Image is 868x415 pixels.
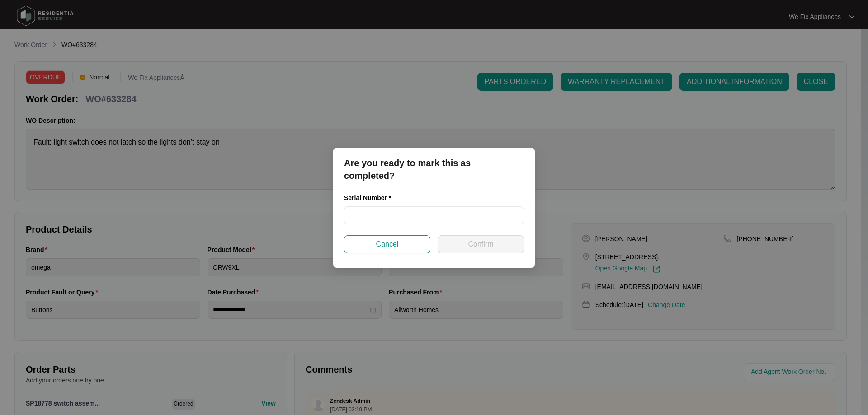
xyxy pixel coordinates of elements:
span: Cancel [376,239,399,250]
label: Serial Number * [344,193,398,202]
button: Confirm [438,235,524,253]
p: completed? [344,169,524,182]
p: Are you ready to mark this as [344,157,524,169]
button: Cancel [344,235,430,253]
